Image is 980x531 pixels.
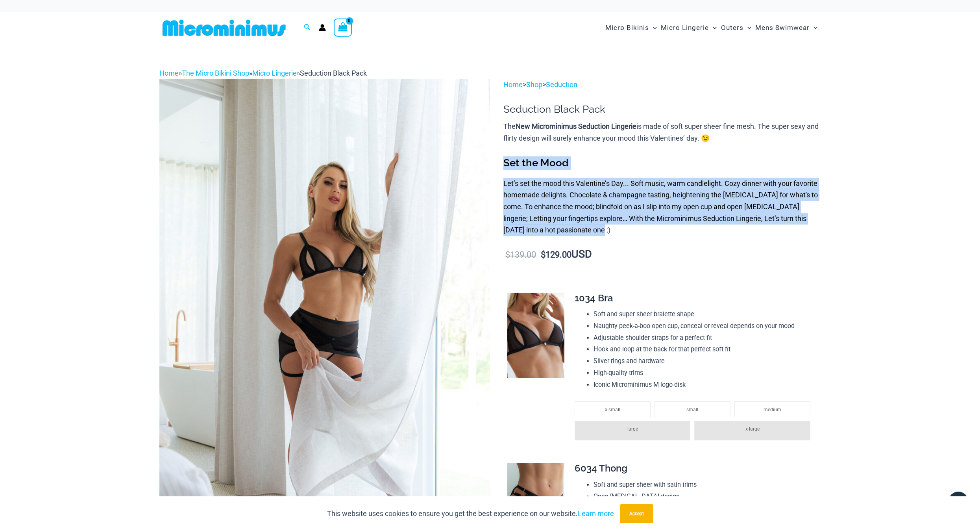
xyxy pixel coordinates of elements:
bdi: 129.00 [541,250,571,260]
li: x-large [694,421,810,440]
span: Micro Lingerie [661,18,709,38]
span: x-small [605,407,620,412]
h3: Set the Mood [503,156,821,170]
li: Adjustable shoulder straps for a perfect fit [594,332,814,344]
span: Outers [721,18,743,38]
p: Let’s set the mood this Valentine’s Day... Soft music, warm candlelight. Cozy dinner with your fa... [503,178,821,236]
b: New Microminimus Seduction Lingerie [516,122,636,130]
li: Soft and super sheer bralette shape [594,308,814,320]
span: Menu Toggle [743,18,751,38]
a: Mens SwimwearMenu ToggleMenu Toggle [753,16,819,40]
span: $ [505,250,510,260]
nav: Site Navigation [602,15,821,41]
span: large [627,426,638,432]
li: Soft and super sheer with satin trims [594,479,814,491]
span: medium [764,407,781,412]
img: Seduction Black 1034 Bra [507,293,564,379]
span: 1034 Bra [575,292,613,304]
span: $ [541,250,545,260]
bdi: 139.00 [505,250,536,260]
li: x-small [575,401,651,417]
li: Hook and loop at the back for that perfect soft fit [594,343,814,355]
li: High-quality trims [594,367,814,379]
p: > > [503,79,821,91]
span: Menu Toggle [810,18,817,38]
button: Accept [620,504,653,523]
a: Learn more [578,509,614,518]
p: USD [503,249,821,261]
a: Seduction [546,80,577,89]
span: small [686,407,698,412]
a: Search icon link [304,23,311,33]
a: The Micro Bikini Shop [182,69,249,77]
span: Mens Swimwear [755,18,810,38]
li: small [655,401,730,417]
a: View Shopping Cart, empty [334,19,352,37]
span: The [503,122,516,130]
a: Micro LingerieMenu ToggleMenu Toggle [659,16,719,40]
a: Account icon link [319,24,326,31]
a: Shop [526,80,542,89]
a: Micro BikinisMenu ToggleMenu Toggle [603,16,659,40]
li: Open [MEDICAL_DATA] design [594,491,814,503]
span: is made of soft super sheer fine mesh. The super sexy and flirty design will surely enhance your ... [503,122,819,142]
li: Naughty peek-a-boo open cup, conceal or reveal depends on your mood [594,320,814,332]
a: Home [503,80,523,89]
p: This website uses cookies to ensure you get the best experience on our website. [327,508,614,520]
a: Home [159,69,179,77]
span: » » » [159,69,367,77]
span: x-large [745,426,760,432]
img: MM SHOP LOGO FLAT [159,19,289,37]
span: Menu Toggle [649,18,657,38]
a: OutersMenu ToggleMenu Toggle [719,16,753,40]
span: Seduction Black Pack [300,69,367,77]
h1: Seduction Black Pack [503,103,821,115]
li: Iconic Microminimus M logo disk [594,379,814,391]
span: Menu Toggle [709,18,717,38]
span: 6034 Thong [575,462,627,474]
a: Micro Lingerie [252,69,297,77]
li: Silver rings and hardware [594,355,814,367]
li: large [575,421,690,440]
span: Micro Bikinis [605,18,649,38]
li: medium [734,401,810,417]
